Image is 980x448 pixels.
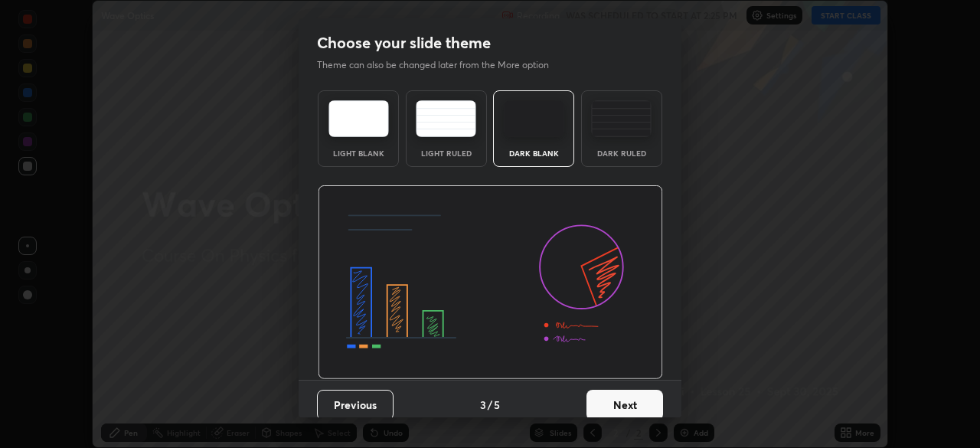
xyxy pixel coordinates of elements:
img: darkTheme.f0cc69e5.svg [504,100,564,137]
div: Light Blank [328,149,389,157]
button: Next [586,390,663,420]
div: Dark Blank [503,149,564,157]
img: lightTheme.e5ed3b09.svg [328,100,389,137]
h2: Choose your slide theme [317,33,491,53]
h4: / [488,397,492,413]
button: Previous [317,390,394,420]
img: darkRuledTheme.de295e13.svg [591,100,652,137]
img: lightRuledTheme.5fabf969.svg [416,100,476,137]
div: Dark Ruled [591,149,652,157]
div: Light Ruled [416,149,477,157]
p: Theme can also be changed later from the More option [317,58,565,72]
h4: 3 [480,397,486,413]
img: darkThemeBanner.d06ce4a2.svg [318,185,663,380]
h4: 5 [494,397,500,413]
